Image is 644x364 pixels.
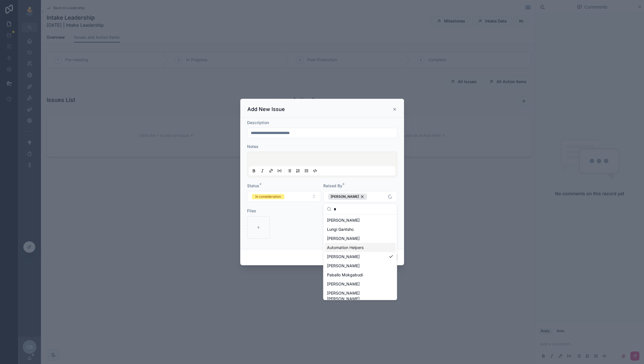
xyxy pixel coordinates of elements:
[247,106,285,113] h3: Add New Issue
[327,245,364,250] span: Automation Helpers
[327,217,360,223] span: [PERSON_NAME]
[247,183,259,188] span: Status
[331,194,359,199] span: [PERSON_NAME]
[327,281,360,287] span: [PERSON_NAME]
[328,194,367,200] button: Unselect 237
[323,183,342,188] span: Raised By
[324,215,397,300] div: Suggestions
[247,120,269,125] span: Description
[327,227,354,232] span: Lungi Gantsho
[327,290,387,302] span: [PERSON_NAME] [PERSON_NAME]
[247,144,258,149] span: Notes
[323,191,397,202] button: Select Button
[327,263,360,269] span: [PERSON_NAME]
[247,208,256,213] span: Files
[247,191,321,202] button: Select Button
[327,272,363,278] span: Paballo Mokgabudi
[327,236,360,241] span: [PERSON_NAME]
[327,254,360,260] span: [PERSON_NAME]
[255,194,281,199] div: In consideration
